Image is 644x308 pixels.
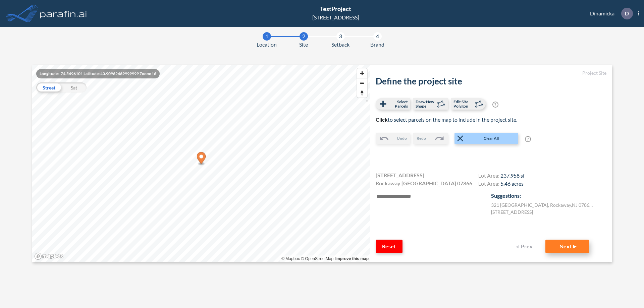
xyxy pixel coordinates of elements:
span: Reset bearing to north [357,88,367,98]
span: Clear All [465,135,518,141]
span: Select Parcels [388,100,408,108]
span: Site [299,41,308,49]
div: Map marker [197,152,206,166]
div: 1 [263,32,271,41]
span: 5.46 acres [500,180,524,187]
span: ? [525,136,531,142]
a: Mapbox homepage [34,252,64,260]
a: OpenStreetMap [301,256,333,261]
a: Improve this map [335,256,369,261]
canvas: Map [32,65,370,262]
div: 3 [336,32,345,41]
h2: Define the project site [376,76,606,86]
span: 237,958 sf [500,172,525,179]
div: 2 [300,32,308,41]
button: Clear All [454,133,518,144]
span: Draw New Shape [416,100,435,108]
span: Setback [331,41,350,49]
button: Reset bearing to north [357,88,367,98]
button: Reset [376,240,402,253]
button: Prev [512,240,539,253]
button: Next [545,240,589,253]
span: Edit Site Polygon [453,100,473,108]
span: ? [492,102,498,108]
h4: Lot Area: [478,180,525,188]
label: 321 [GEOGRAPHIC_DATA] , Rockaway , NJ 07866 , US [491,201,595,208]
div: Sat [61,82,87,93]
div: [STREET_ADDRESS] [312,13,359,21]
b: Click [376,116,388,123]
div: Street [36,82,61,93]
p: D [625,10,629,16]
button: Zoom in [357,68,367,78]
button: Redo [413,133,448,144]
h5: Project Site [376,70,606,76]
div: Dinamicka [580,8,639,19]
button: Undo [376,133,410,144]
span: Rockaway [GEOGRAPHIC_DATA] 07866 [376,179,472,187]
div: Longitude: -74.5496101 Latitude: 40.90962469999999 Zoom: 16 [36,69,160,78]
span: TestProject [320,5,351,12]
span: Redo [417,135,426,141]
span: to select parcels on the map to include in the project site. [376,116,517,123]
img: logo [39,7,88,20]
span: [STREET_ADDRESS] [376,171,424,179]
h4: Lot Area: [478,172,525,180]
span: Brand [370,41,384,49]
button: Zoom out [357,78,367,88]
span: Location [257,41,277,49]
p: Suggestions: [491,192,606,200]
div: 4 [373,32,382,41]
label: [STREET_ADDRESS] [491,208,533,215]
span: Undo [397,135,407,141]
a: Mapbox [281,256,300,261]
